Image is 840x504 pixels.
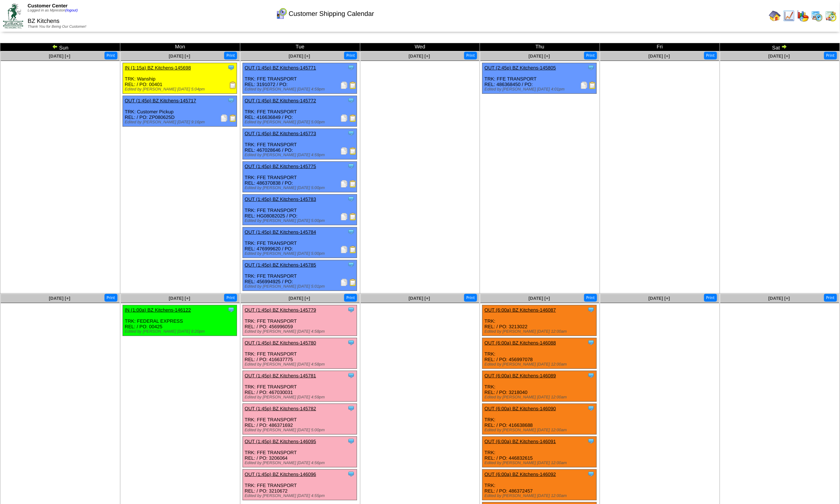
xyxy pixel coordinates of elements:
[587,405,595,412] img: Tooltip
[484,395,596,400] div: Edited by [PERSON_NAME] [DATE] 12:00am
[243,260,357,291] div: TRK: FFE TRANSPORT REL: 456994925 / PO:
[125,307,191,313] a: IN (1:00a) BZ Kitchens-146122
[347,130,355,137] img: Tooltip
[28,8,78,13] span: Logged in as Mpreston
[245,186,357,190] div: Edited by [PERSON_NAME] [DATE] 5:00pm
[245,98,316,103] a: OUT (1:45p) BZ Kitchens-145772
[340,147,348,155] img: Packing Slip
[227,64,235,71] img: Tooltip
[768,54,790,59] a: [DATE] [+]
[245,494,357,498] div: Edited by [PERSON_NAME] [DATE] 4:55pm
[484,406,556,411] a: OUT (6:00a) BZ Kitchens-146090
[483,63,597,94] div: TRK: FFE TRANSPORT REL: 486368450 / PO:
[484,65,556,71] a: OUT (2:45p) BZ Kitchens-145805
[243,96,357,127] div: TRK: FFE TRANSPORT REL: 416636849 / PO:
[169,296,190,301] span: [DATE] [+]
[243,162,357,192] div: TRK: FFE TRANSPORT REL: 486370838 / PO:
[349,82,357,89] img: Bill of Lading
[243,404,357,435] div: TRK: FFE TRANSPORT REL: / PO: 486371692
[347,162,355,170] img: Tooltip
[349,246,357,253] img: Bill of Lading
[289,296,310,301] a: [DATE] [+]
[648,296,670,301] a: [DATE] [+]
[347,339,355,346] img: Tooltip
[123,96,237,127] div: TRK: Customer Pickup REL: / PO: ZP080625D
[589,82,596,89] img: Bill of Lading
[52,44,58,49] img: arrowleft.gif
[243,227,357,258] div: TRK: FFE TRANSPORT REL: 476999620 / PO:
[28,25,86,29] span: Thank You for Being Our Customer!
[349,114,357,122] img: Bill of Lading
[584,294,597,302] button: Print
[245,340,316,346] a: OUT (1:45p) BZ Kitchens-145780
[811,10,823,22] img: calendarprod.gif
[245,153,357,157] div: Edited by [PERSON_NAME] [DATE] 4:59pm
[220,114,228,122] img: Packing Slip
[245,219,357,223] div: Edited by [PERSON_NAME] [DATE] 5:00pm
[49,296,70,301] a: [DATE] [+]
[769,10,781,22] img: home.gif
[484,329,596,334] div: Edited by [PERSON_NAME] [DATE] 12:00am
[289,54,310,59] a: [DATE] [+]
[347,64,355,71] img: Tooltip
[483,437,597,467] div: TRK: REL: / PO: 446832615
[483,338,597,369] div: TRK: REL: / PO: 456997078
[125,87,237,92] div: Edited by [PERSON_NAME] [DATE] 5:04pm
[484,494,596,498] div: Edited by [PERSON_NAME] [DATE] 12:00am
[245,65,316,71] a: OUT (1:45p) BZ Kitchens-145771
[245,284,357,289] div: Edited by [PERSON_NAME] [DATE] 5:01pm
[484,428,596,432] div: Edited by [PERSON_NAME] [DATE] 12:00am
[347,470,355,478] img: Tooltip
[49,54,70,59] a: [DATE] [+]
[245,87,357,92] div: Edited by [PERSON_NAME] [DATE] 4:59pm
[120,43,240,51] td: Mon
[464,52,477,59] button: Print
[483,404,597,435] div: TRK: REL: / PO: 416638688
[409,54,430,59] a: [DATE] [+]
[227,97,235,104] img: Tooltip
[349,213,357,220] img: Bill of Lading
[245,164,316,169] a: OUT (1:45p) BZ Kitchens-145775
[245,472,316,477] a: OUT (1:45p) BZ Kitchens-146096
[344,52,357,59] button: Print
[245,362,357,367] div: Edited by [PERSON_NAME] [DATE] 4:58pm
[125,98,196,103] a: OUT (1:45p) BZ Kitchens-145717
[587,438,595,445] img: Tooltip
[648,54,670,59] a: [DATE] [+]
[245,406,316,411] a: OUT (1:45p) BZ Kitchens-145782
[243,470,357,500] div: TRK: FFE TRANSPORT REL: / PO: 3210672
[340,180,348,188] img: Packing Slip
[783,10,795,22] img: line_graph.gif
[123,63,237,94] div: TRK: Wanship REL: / PO: 00401
[224,294,237,302] button: Print
[484,307,556,313] a: OUT (6:00a) BZ Kitchens-146087
[464,294,477,302] button: Print
[0,43,120,51] td: Sun
[824,52,837,59] button: Print
[245,196,316,202] a: OUT (1:45p) BZ Kitchens-145783
[600,43,720,51] td: Fri
[243,437,357,467] div: TRK: FFE TRANSPORT REL: / PO: 3206064
[349,279,357,286] img: Bill of Lading
[409,296,430,301] a: [DATE] [+]
[28,3,68,8] span: Customer Center
[768,296,790,301] a: [DATE] [+]
[483,305,597,336] div: TRK: REL: / PO: 3213022
[245,428,357,432] div: Edited by [PERSON_NAME] [DATE] 5:00pm
[229,114,237,122] img: Bill of Lading
[65,8,78,13] a: (logout)
[340,114,348,122] img: Packing Slip
[483,371,597,402] div: TRK: REL: / PO: 3218040
[347,372,355,379] img: Tooltip
[243,63,357,94] div: TRK: FFE TRANSPORT REL: 3191072 / PO:
[781,44,787,49] img: arrowright.gif
[227,306,235,313] img: Tooltip
[704,52,717,59] button: Print
[484,340,556,346] a: OUT (6:00a) BZ Kitchens-146088
[484,472,556,477] a: OUT (6:00a) BZ Kitchens-146092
